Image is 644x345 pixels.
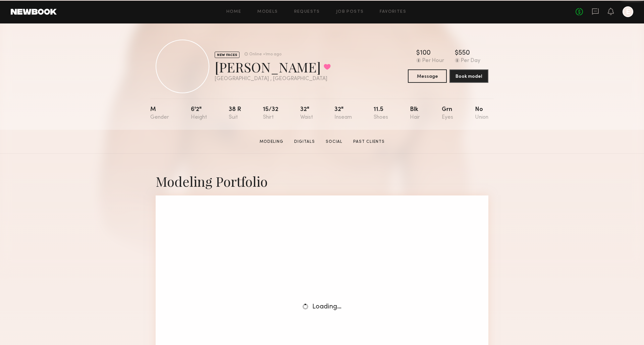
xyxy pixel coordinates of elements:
div: [PERSON_NAME] [215,58,331,76]
div: 6'2" [191,107,207,120]
a: E [623,6,633,17]
div: 15/32 [263,107,278,120]
a: Past Clients [351,139,387,145]
div: Online +1mo ago [249,52,281,57]
div: NEW FACES [215,52,239,58]
div: 38 r [229,107,241,120]
div: Per Day [461,58,480,64]
span: Loading… [312,304,341,310]
a: Social [323,139,345,145]
div: [GEOGRAPHIC_DATA] , [GEOGRAPHIC_DATA] [215,76,331,82]
a: Home [226,10,241,14]
div: Grn [442,107,453,120]
div: No [475,107,488,120]
a: Favorites [380,10,406,14]
div: $ [416,50,420,57]
div: 11.5 [374,107,388,120]
a: Job Posts [336,10,364,14]
a: Digitals [291,139,318,145]
div: 550 [459,50,470,57]
div: 32" [300,107,313,120]
div: $ [455,50,459,57]
button: Message [408,69,447,83]
div: Per Hour [422,58,444,64]
button: Book model [449,69,488,83]
div: Modeling Portfolio [156,172,488,190]
a: Modeling [257,139,286,145]
a: Requests [294,10,320,14]
div: 100 [420,50,431,57]
div: Blk [410,107,420,120]
a: Models [257,10,278,14]
div: M [150,107,169,120]
div: 32" [334,107,352,120]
